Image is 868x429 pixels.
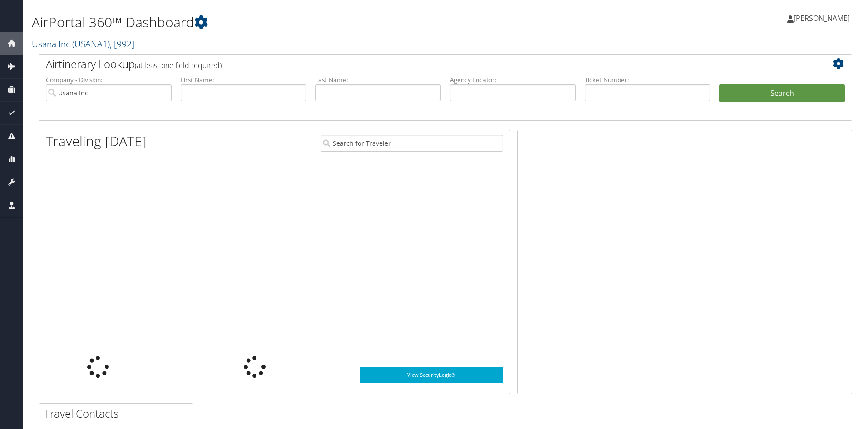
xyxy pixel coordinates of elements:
span: [PERSON_NAME] [794,13,850,23]
label: Last Name: [315,75,441,84]
h2: Travel Contacts [44,406,193,421]
a: [PERSON_NAME] [787,5,859,32]
label: Ticket Number: [585,75,710,84]
button: Search [719,84,845,103]
label: First Name: [181,75,306,84]
a: Usana Inc [32,38,134,50]
span: , [ 992 ] [110,38,134,50]
h1: AirPortal 360™ Dashboard [32,13,583,32]
h1: Traveling [DATE] [46,132,147,151]
span: (at least one field required) [135,60,222,70]
span: ( USANA1 ) [72,38,110,50]
label: Company - Division: [46,75,172,84]
h2: Airtinerary Lookup [46,56,777,72]
input: Search for Traveler [321,135,503,152]
a: View SecurityLogic® [360,367,503,383]
label: Agency Locator: [450,75,576,84]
